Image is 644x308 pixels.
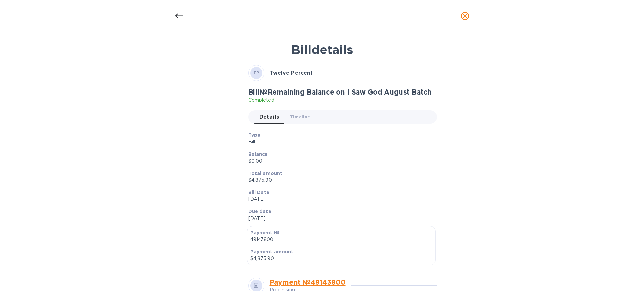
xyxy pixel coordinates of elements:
p: 49143800 [250,236,433,243]
b: Due date [248,209,271,214]
b: TP [253,70,259,75]
span: Details [259,112,279,122]
a: Payment № 49143800 [270,278,346,286]
b: Type [248,132,261,138]
b: Payment amount [250,249,294,254]
b: Bill details [291,42,353,57]
button: close [457,8,473,24]
b: Balance [248,151,268,157]
p: Completed [248,97,432,104]
p: $4,875.90 [248,177,432,184]
p: [DATE] [248,196,432,203]
h2: Bill № Remaining Balance on I Saw God August Batch [248,88,432,96]
p: $0.00 [248,158,432,165]
b: Total amount [248,171,283,176]
b: Payment № [250,230,279,235]
b: Twelve Percent [270,70,313,76]
p: [DATE] [248,215,432,222]
p: Processing [270,286,346,293]
b: Bill Date [248,190,269,195]
p: $4,875.90 [250,255,433,262]
span: Timeline [290,113,310,120]
p: Bill [248,138,432,145]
